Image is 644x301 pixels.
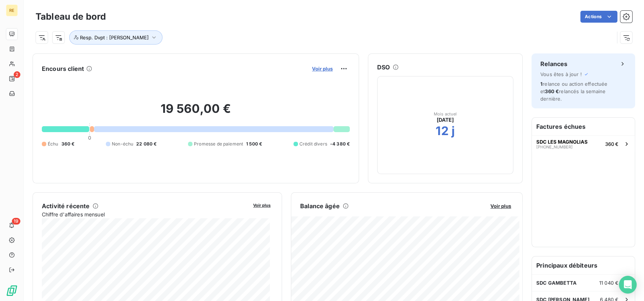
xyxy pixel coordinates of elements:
[330,141,350,147] span: -4 380 €
[536,139,588,145] span: SDC LES MAGNOLIAS
[452,124,455,138] h2: j
[436,124,448,138] h2: 12
[540,71,582,77] span: Vous êtes à jour !
[488,203,513,209] button: Voir plus
[42,210,248,218] span: Chiffre d'affaires mensuel
[300,202,340,210] h6: Balance âgée
[251,202,273,208] button: Voir plus
[299,141,327,147] span: Crédit divers
[580,11,617,23] button: Actions
[112,141,133,147] span: Non-échu
[36,10,106,23] h3: Tableau de bord
[253,203,271,208] span: Voir plus
[545,88,559,94] span: 360 €
[540,81,607,102] span: relance ou action effectuée et relancés la semaine dernière.
[80,35,149,40] span: Resp. Dvpt : [PERSON_NAME]
[194,141,243,147] span: Promesse de paiement
[536,145,573,149] span: [PHONE_NUMBER]
[136,141,157,147] span: 22 080 €
[437,116,454,124] span: [DATE]
[434,112,457,116] span: Mois actuel
[310,65,335,72] button: Voir plus
[490,203,511,209] span: Voir plus
[42,202,90,210] h6: Activité récente
[532,118,635,135] h6: Factures échues
[619,276,637,294] div: Open Intercom Messenger
[532,135,635,152] button: SDC LES MAGNOLIAS[PHONE_NUMBER]360 €
[12,218,20,225] span: 19
[605,141,618,147] span: 360 €
[532,256,635,274] h6: Principaux débiteurs
[377,63,390,72] h6: DSO
[48,141,58,147] span: Échu
[14,71,20,78] span: 2
[88,135,91,141] span: 0
[6,285,18,297] img: Logo LeanPay
[312,66,333,72] span: Voir plus
[69,30,162,45] button: Resp. Dvpt : [PERSON_NAME]
[42,101,350,124] h2: 19 560,00 €
[540,81,543,87] span: 1
[6,4,18,16] div: RE
[540,59,567,68] h6: Relances
[599,280,618,286] span: 11 040 €
[246,141,262,147] span: 1 500 €
[536,280,577,286] span: SDC GAMBETTA
[61,141,75,147] span: 360 €
[42,64,84,73] h6: Encours client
